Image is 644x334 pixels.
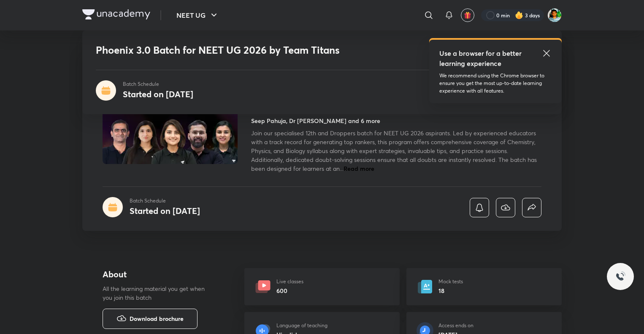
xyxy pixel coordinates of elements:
[82,9,150,19] img: Company Logo
[123,80,193,88] p: Batch Schedule
[515,11,523,19] img: streak
[439,72,552,95] p: We recommend using the Chrome browser to ensure you get the most up-to-date learning experience w...
[251,116,380,125] h4: Seep Pahuja, Dr [PERSON_NAME] and 6 more
[130,205,200,216] h4: Started on [DATE]
[103,309,198,329] button: Download brochure
[615,271,625,282] img: ttu
[344,164,374,172] span: Read more
[101,87,239,165] img: Thumbnail
[276,322,327,329] p: Language of teaching
[276,278,303,285] p: Live classes
[96,44,426,56] h1: Phoenix 3.0 Batch for NEET UG 2026 by Team Titans
[461,8,474,22] button: avatar
[251,129,537,172] span: Join our specialised 12th and Droppers batch for NEET UG 2026 aspirants. Led by experienced educa...
[103,268,217,281] h4: About
[171,7,224,24] button: NEET UG
[438,322,474,329] p: Access ends on
[439,48,523,68] h5: Use a browser for a better learning experience
[123,88,193,100] h4: Started on [DATE]
[547,8,562,22] img: Mehul Ghosh
[130,197,200,205] p: Batch Schedule
[82,9,150,22] a: Company Logo
[438,286,463,295] h6: 18
[438,278,463,285] p: Mock tests
[130,314,184,323] span: Download brochure
[464,11,471,19] img: avatar
[103,284,211,302] p: All the learning material you get when you join this batch
[276,286,303,295] h6: 600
